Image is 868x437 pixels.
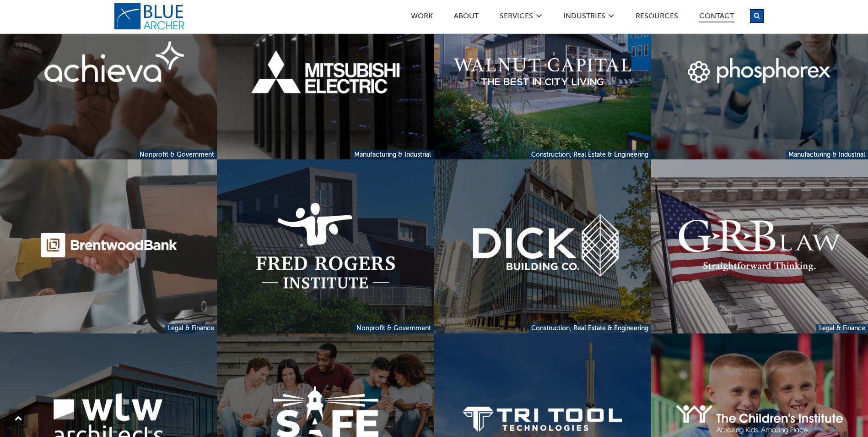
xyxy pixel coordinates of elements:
a: Work [410,13,433,22]
a: Legal & Finance [165,324,217,333]
a: Construction, Real Estate & Engineering [528,324,651,333]
a: Resources [635,13,679,22]
a: logo [114,3,187,30]
a: Manufacturing & Industrial [786,150,868,160]
a: SERVICES [499,13,534,22]
a: Contact [699,13,734,22]
a: Industries [563,13,606,22]
a: Nonprofit & Government [354,324,434,333]
a: Nonprofit & Government [137,150,217,160]
a: Legal & Finance [816,324,868,333]
a: ABOUT [453,13,479,22]
a: Manufacturing & Industrial [351,150,434,160]
a: Construction, Real Estate & Engineering [528,150,651,160]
